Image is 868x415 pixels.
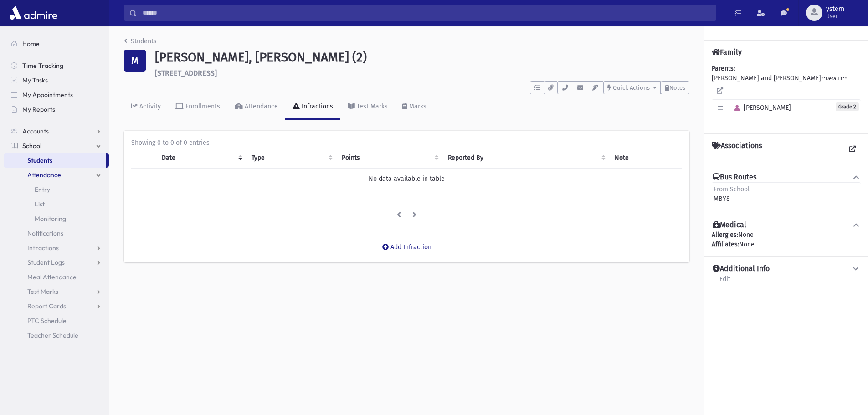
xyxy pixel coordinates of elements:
[712,220,861,230] button: Medical
[603,81,661,94] button: Quick Actions
[826,13,844,20] span: User
[713,220,746,230] h4: Medical
[27,302,66,310] span: Report Cards
[22,61,63,70] span: Time Tracking
[243,102,278,110] div: Attendance
[4,153,106,168] a: Students
[713,173,756,182] h4: Bus Routes
[719,274,731,290] a: Edit
[27,229,63,237] span: Notifications
[407,102,426,110] div: Marks
[4,87,109,102] a: My Appointments
[285,94,340,120] a: Infractions
[395,94,434,120] a: Marks
[713,264,770,274] h4: Additional Info
[246,148,336,169] th: Type: activate to sort column ascending
[826,5,844,13] span: ystern
[155,50,689,65] h1: [PERSON_NAME], [PERSON_NAME] (2)
[712,173,861,182] button: Bus Routes
[4,73,109,87] a: My Tasks
[714,184,750,204] div: MBY8
[22,127,49,135] span: Accounts
[227,94,285,120] a: Attendance
[712,240,861,249] div: None
[184,102,220,110] div: Enrollments
[712,231,738,239] b: Allergies:
[712,48,742,56] h4: Family
[4,124,109,138] a: Accounts
[4,182,109,197] a: Entry
[836,102,859,111] span: Grade 2
[35,215,66,223] span: Monitoring
[712,264,861,274] button: Additional Info
[35,185,50,194] span: Entry
[124,50,146,72] div: M
[712,65,735,72] b: Parents:
[27,258,65,266] span: Student Logs
[844,141,861,158] a: View all Associations
[35,200,45,208] span: List
[4,241,109,255] a: Infractions
[27,156,52,164] span: Students
[712,64,861,126] div: [PERSON_NAME] and [PERSON_NAME]
[712,141,762,158] h4: Associations
[661,81,689,94] button: Notes
[4,270,109,284] a: Meal Attendance
[124,94,168,120] a: Activity
[22,76,48,84] span: My Tasks
[27,317,67,325] span: PTC Schedule
[124,36,157,50] nav: breadcrumb
[609,148,682,169] th: Note
[22,40,40,48] span: Home
[4,58,109,73] a: Time Tracking
[336,148,442,169] th: Points: activate to sort column ascending
[4,284,109,299] a: Test Marks
[156,148,246,169] th: Date: activate to sort column ascending
[669,84,685,91] span: Notes
[730,104,791,112] span: [PERSON_NAME]
[138,102,161,110] div: Activity
[27,244,59,252] span: Infractions
[340,94,395,120] a: Test Marks
[27,273,77,281] span: Meal Attendance
[300,102,333,110] div: Infractions
[355,102,388,110] div: Test Marks
[712,241,739,248] b: Affiliates:
[4,138,109,153] a: School
[22,142,41,150] span: School
[124,37,157,45] a: Students
[4,226,109,241] a: Notifications
[22,91,73,99] span: My Appointments
[712,230,861,249] div: None
[4,102,109,117] a: My Reports
[4,168,109,182] a: Attendance
[442,148,609,169] th: Reported By: activate to sort column ascending
[714,185,750,193] span: From School
[27,171,61,179] span: Attendance
[27,287,58,296] span: Test Marks
[131,138,682,148] div: Showing 0 to 0 of 0 entries
[613,84,650,91] span: Quick Actions
[22,105,55,113] span: My Reports
[4,313,109,328] a: PTC Schedule
[376,239,437,255] button: Add Infraction
[4,299,109,313] a: Report Cards
[137,5,716,21] input: Search
[155,69,689,77] h6: [STREET_ADDRESS]
[4,197,109,211] a: List
[168,94,227,120] a: Enrollments
[131,168,682,189] td: No data available in table
[4,211,109,226] a: Monitoring
[4,36,109,51] a: Home
[4,328,109,343] a: Teacher Schedule
[27,331,78,339] span: Teacher Schedule
[4,255,109,270] a: Student Logs
[7,4,60,22] img: AdmirePro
